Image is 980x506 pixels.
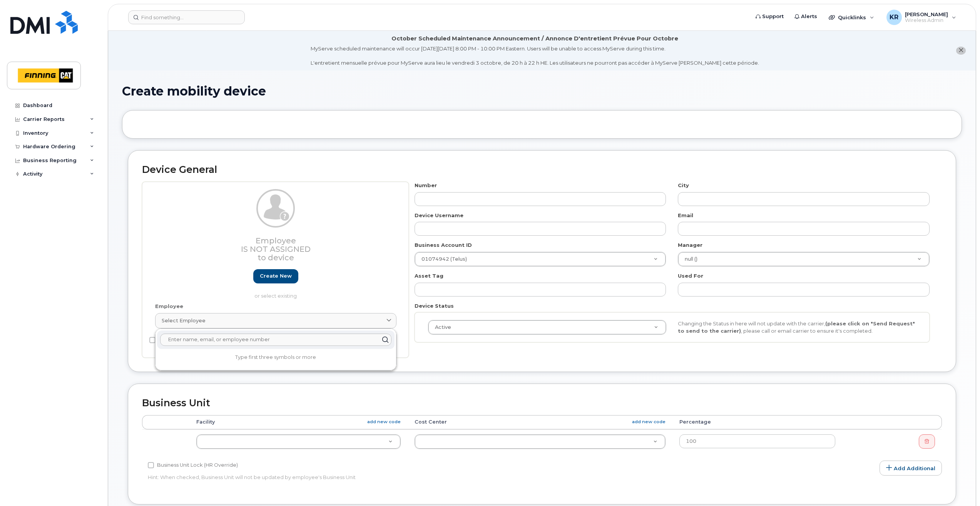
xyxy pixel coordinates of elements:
label: City [678,182,689,189]
input: Business Unit Lock (HR Override) [148,462,154,468]
span: Active [430,324,451,331]
a: Add Additional [880,461,942,476]
label: Email [678,212,693,219]
a: null () [678,252,929,266]
label: Used For [678,272,703,280]
label: Employee [155,303,183,310]
p: Type first three symbols or more [157,354,395,361]
button: close notification [956,47,966,55]
input: Non-employee owned device [149,337,156,343]
div: MyServe scheduled maintenance will occur [DATE][DATE] 8:00 PM - 10:00 PM Eastern. Users will be u... [311,45,759,67]
h2: Business Unit [142,398,942,409]
a: Select employee [155,313,396,328]
a: add new code [367,419,401,425]
label: Device Username [415,212,463,219]
a: 01074942 (Telus) [415,252,666,266]
label: Business Account ID [415,241,472,249]
label: Business Unit Lock (HR Override) [148,461,238,470]
label: Manager [678,241,702,249]
strong: (please click on "Send Request" to send to the carrier) [678,320,915,334]
a: Active [428,320,666,334]
span: to device [258,253,294,262]
label: Non-employee owned device [149,335,234,345]
h1: Create mobility device [122,84,962,98]
label: Asset Tag [415,272,443,280]
a: add new code [632,419,666,425]
th: Cost Center [408,415,672,429]
h2: Device General [142,164,942,175]
iframe: Messenger Launcher [947,472,974,500]
div: Changing the Status in here will not update with the carrier, , please call or email carrier to e... [672,320,922,334]
div: October Scheduled Maintenance Announcement / Annonce D'entretient Prévue Pour Octobre [391,35,678,43]
label: Number [415,182,437,189]
th: Percentage [672,415,842,429]
h3: Employee [155,236,396,262]
span: 01074942 (Telus) [417,256,467,263]
p: or select existing [155,292,396,300]
span: Is not assigned [241,245,311,254]
input: Enter name, email, or employee number [160,333,391,346]
th: Facility [189,415,408,429]
p: Hint: When checked, Business Unit will not be updated by employee's Business Unit [148,474,669,481]
label: Device Status [415,302,454,310]
a: Create new [253,269,298,283]
span: Select employee [162,317,206,324]
span: null () [680,256,697,263]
